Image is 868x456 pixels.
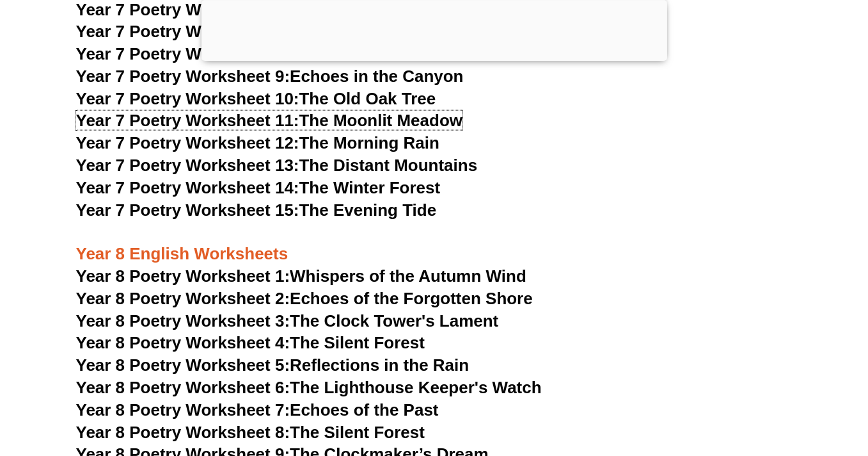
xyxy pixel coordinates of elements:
[76,44,464,63] a: Year 7 Poetry Worksheet 8:The Enchanted Forest
[76,333,425,352] a: Year 8 Poetry Worksheet 4:The Silent Forest
[76,44,290,63] span: Year 7 Poetry Worksheet 8:
[76,355,290,375] span: Year 8 Poetry Worksheet 5:
[76,311,290,330] span: Year 8 Poetry Worksheet 3:
[76,133,299,152] span: Year 7 Poetry Worksheet 12:
[76,111,299,130] span: Year 7 Poetry Worksheet 11:
[76,400,439,419] a: Year 8 Poetry Worksheet 7:Echoes of the Past
[76,355,470,375] a: Year 8 Poetry Worksheet 5:Reflections in the Rain
[76,67,464,86] a: Year 7 Poetry Worksheet 9:Echoes in the Canyon
[76,22,525,41] a: Year 7 Poetry Worksheet 7:[PERSON_NAME] of the Wind
[76,67,290,86] span: Year 7 Poetry Worksheet 9:
[76,266,526,286] a: Year 8 Poetry Worksheet 1:Whispers of the Autumn Wind
[76,423,425,442] a: Year 8 Poetry Worksheet 8:The Silent Forest
[804,395,868,456] iframe: Chat Widget
[76,22,290,41] span: Year 7 Poetry Worksheet 7:
[76,333,290,352] span: Year 8 Poetry Worksheet 4:
[76,289,290,308] span: Year 8 Poetry Worksheet 2:
[76,111,463,130] a: Year 7 Poetry Worksheet 11:The Moonlit Meadow
[76,423,290,442] span: Year 8 Poetry Worksheet 8:
[76,156,478,175] a: Year 7 Poetry Worksheet 13:The Distant Mountains
[76,222,793,265] h3: Year 8 English Worksheets
[76,378,290,397] span: Year 8 Poetry Worksheet 6:
[76,89,436,108] a: Year 7 Poetry Worksheet 10:The Old Oak Tree
[76,200,437,220] a: Year 7 Poetry Worksheet 15:The Evening Tide
[76,400,290,419] span: Year 8 Poetry Worksheet 7:
[76,200,299,220] span: Year 7 Poetry Worksheet 15:
[76,133,439,152] a: Year 7 Poetry Worksheet 12:The Morning Rain
[76,178,441,197] a: Year 7 Poetry Worksheet 14:The Winter Forest
[76,289,533,308] a: Year 8 Poetry Worksheet 2:Echoes of the Forgotten Shore
[76,378,542,397] a: Year 8 Poetry Worksheet 6:The Lighthouse Keeper's Watch
[76,311,499,330] a: Year 8 Poetry Worksheet 3:The Clock Tower's Lament
[76,89,299,108] span: Year 7 Poetry Worksheet 10:
[76,178,299,197] span: Year 7 Poetry Worksheet 14:
[76,266,290,286] span: Year 8 Poetry Worksheet 1:
[76,156,299,175] span: Year 7 Poetry Worksheet 13:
